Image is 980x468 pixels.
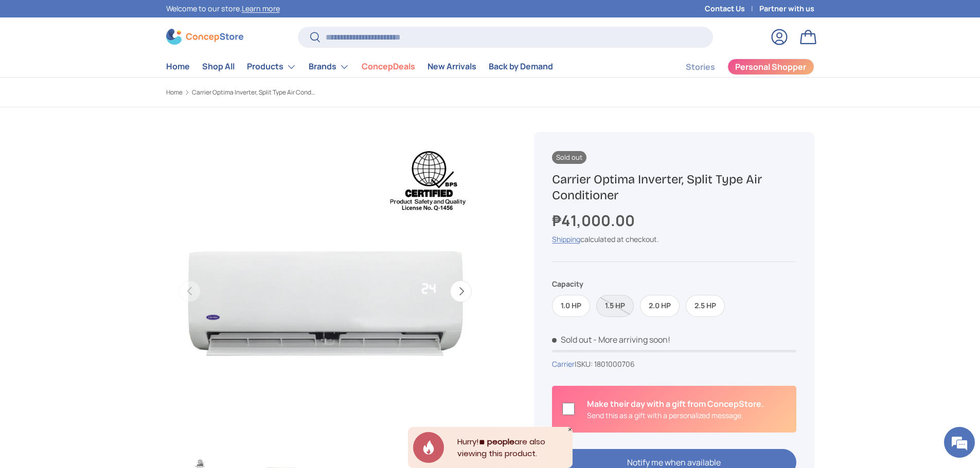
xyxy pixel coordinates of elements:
div: Is this a gift? [587,398,764,421]
a: ConcepDeals [362,57,415,77]
span: | [575,359,635,369]
h1: Carrier Optima Inverter, Split Type Air Conditioner [552,172,796,203]
summary: Brands [302,57,355,77]
a: Partner with us [759,3,814,14]
a: Back by Demand [489,57,553,77]
span: Personal Shopper [735,63,806,71]
a: Learn more [242,4,280,13]
a: Shop All [202,57,235,77]
a: Carrier Optima Inverter, Split Type Air Conditioner [192,89,315,96]
span: Sold out [552,334,592,345]
p: Welcome to our store. [166,3,280,14]
a: Shipping [552,234,580,244]
a: Home [166,89,183,96]
label: Sold out [596,295,634,317]
strong: ₱41,000.00 [552,210,637,231]
legend: Capacity [552,278,583,289]
a: Home [166,57,190,77]
nav: Breadcrumbs [166,88,510,97]
span: 1801000706 [594,359,635,369]
a: Carrier [552,359,575,369]
p: - More arriving soon! [593,334,670,345]
nav: Primary [166,57,553,77]
nav: Secondary [661,57,814,77]
div: Close [567,427,573,432]
a: Contact Us [705,3,759,14]
a: Personal Shopper [727,59,814,75]
div: Minimize live chat window [169,5,193,30]
a: New Arrivals [427,57,476,77]
div: calculated at checkout. [552,234,796,245]
span: Sold out [552,151,586,164]
textarea: Type your message and hit 'Enter' [5,280,196,316]
summary: Products [241,57,302,77]
span: We're online! [60,129,142,233]
img: ConcepStore [166,29,243,45]
input: Is this a gift? [562,403,575,415]
div: Chat with us now [54,58,173,71]
a: Stories [686,57,715,77]
span: SKU: [577,359,593,369]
